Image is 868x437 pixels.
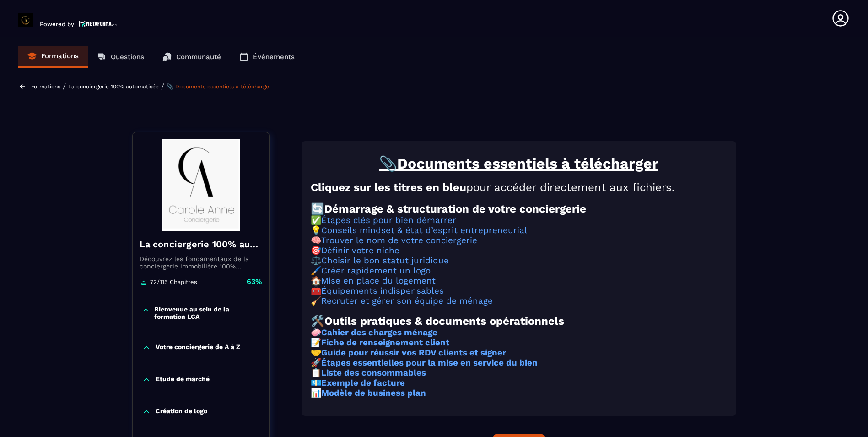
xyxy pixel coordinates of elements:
[88,46,153,68] a: Questions
[311,296,727,306] h3: 🧹
[253,53,295,61] p: Événements
[311,202,727,215] h2: 🔄
[311,315,727,328] h2: 🛠️
[311,388,727,398] h3: 📊
[321,296,493,306] a: Recruter et gérer son équipe de ménage
[311,256,727,266] h3: ⚖️
[397,155,658,172] u: Documents essentiels à télécharger
[156,407,207,416] p: Création de logo
[321,256,449,266] a: Choisir le bon statut juridique
[324,315,564,328] strong: Outils pratiques & documents opérationnels
[176,53,221,61] p: Communauté
[68,83,159,90] a: La conciergerie 100% automatisée
[111,53,144,61] p: Questions
[321,368,426,378] a: Liste des consommables
[311,215,727,225] h3: ✅
[311,368,727,378] h3: 📋
[311,266,727,276] h3: 🖌️
[140,238,262,251] h4: La conciergerie 100% automatisée
[311,181,466,194] strong: Cliquez sur les titres en bleu
[311,235,727,246] h3: 🧠
[321,338,449,348] a: Fiche de renseignement client
[154,306,260,320] p: Bienvenue au sein de la formation LCA
[321,378,405,388] a: Exemple de facture
[321,266,431,276] a: Créer rapidement un logo
[156,343,240,352] p: Votre conciergerie de A à Z
[311,276,727,286] h3: 🏠
[156,375,210,384] p: Etude de marché
[379,155,397,172] u: 📎
[230,46,304,68] a: Événements
[311,246,727,256] h3: 🎯
[311,286,727,296] h3: 🧰
[311,225,727,235] h3: 💡
[311,181,727,194] h2: pour accéder directement aux fichiers.
[63,82,66,91] span: /
[41,52,79,60] p: Formations
[321,286,444,296] a: Équipements indispensables
[18,13,33,27] img: logo-branding
[79,20,117,27] img: logo
[311,358,727,368] h3: 🚀
[18,46,88,68] a: Formations
[161,82,164,91] span: /
[247,277,262,287] p: 63%
[321,328,437,338] a: Cahier des charges ménage
[311,378,727,388] h3: 💶
[167,83,271,90] a: 📎 Documents essentiels à télécharger
[321,246,399,256] a: Définir votre niche
[321,276,436,286] a: Mise en place du logement
[140,139,262,231] img: banner
[140,255,262,270] p: Découvrez les fondamentaux de la conciergerie immobilière 100% automatisée. Cette formation est c...
[321,348,506,358] a: Guide pour réussir vos RDV clients et signer
[321,215,456,225] a: Étapes clés pour bien démarrer
[311,338,727,348] h3: 📝
[324,202,586,215] strong: Démarrage & structuration de votre conciergerie
[321,235,477,246] a: Trouver le nom de votre conciergerie
[31,83,60,90] a: Formations
[40,21,74,27] p: Powered by
[153,46,230,68] a: Communauté
[150,279,197,285] p: 72/115 Chapitres
[311,328,727,338] h3: 🧼
[321,358,538,368] a: Étapes essentielles pour la mise en service du bien
[311,348,727,358] h3: 🤝
[321,388,426,398] a: Modèle de business plan
[321,225,527,235] a: Conseils mindset & état d’esprit entrepreneurial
